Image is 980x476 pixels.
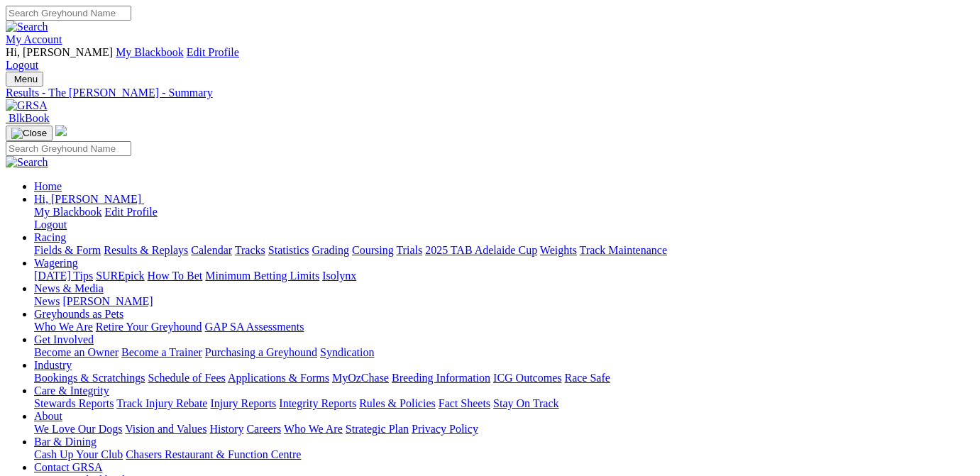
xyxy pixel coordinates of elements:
[34,193,144,205] a: Hi, [PERSON_NAME]
[34,321,974,333] div: Greyhounds as Pets
[34,193,141,205] span: Hi, [PERSON_NAME]
[34,397,114,409] a: Stewards Reports
[191,244,232,256] a: Calendar
[205,346,317,358] a: Purchasing a Greyhound
[34,384,109,397] a: Care & Integrity
[396,244,422,256] a: Trials
[425,244,537,256] a: 2025 TAB Adelaide Cup
[34,423,122,435] a: We Love Our Dogs
[6,141,131,156] input: Search
[235,244,265,256] a: Tracks
[205,321,304,333] a: GAP SA Assessments
[34,270,93,282] a: [DATE] Tips
[104,244,188,256] a: Results & Replays
[6,72,43,87] button: Toggle navigation
[359,397,436,409] a: Rules & Policies
[34,410,62,422] a: About
[34,282,104,294] a: News & Media
[11,128,47,139] img: Close
[34,321,93,333] a: Who We Are
[34,372,145,384] a: Bookings & Scratchings
[34,218,67,231] a: Logout
[34,423,974,436] div: About
[14,74,38,84] span: Menu
[210,397,276,409] a: Injury Reports
[148,270,203,282] a: How To Bet
[205,270,319,282] a: Minimum Betting Limits
[6,112,50,124] a: BlkBook
[116,397,207,409] a: Track Injury Rebate
[34,231,66,243] a: Racing
[320,346,374,358] a: Syndication
[34,461,102,473] a: Contact GRSA
[96,270,144,282] a: SUREpick
[55,125,67,136] img: logo-grsa-white.png
[6,46,113,58] span: Hi, [PERSON_NAME]
[34,295,974,308] div: News & Media
[34,448,123,460] a: Cash Up Your Club
[34,448,974,461] div: Bar & Dining
[34,359,72,371] a: Industry
[279,397,356,409] a: Integrity Reports
[126,448,301,460] a: Chasers Restaurant & Function Centre
[105,206,158,218] a: Edit Profile
[34,206,102,218] a: My Blackbook
[34,308,123,320] a: Greyhounds as Pets
[352,244,394,256] a: Coursing
[564,372,610,384] a: Race Safe
[392,372,490,384] a: Breeding Information
[96,321,202,333] a: Retire Your Greyhound
[284,423,343,435] a: Who We Are
[228,372,329,384] a: Applications & Forms
[187,46,239,58] a: Edit Profile
[268,244,309,256] a: Statistics
[34,257,78,269] a: Wagering
[246,423,281,435] a: Careers
[6,21,48,33] img: Search
[346,423,409,435] a: Strategic Plan
[439,397,490,409] a: Fact Sheets
[9,112,50,124] span: BlkBook
[34,436,97,448] a: Bar & Dining
[34,346,119,358] a: Become an Owner
[6,156,48,169] img: Search
[148,372,225,384] a: Schedule of Fees
[34,270,974,282] div: Wagering
[34,295,60,307] a: News
[493,372,561,384] a: ICG Outcomes
[34,244,974,257] div: Racing
[34,206,974,231] div: Hi, [PERSON_NAME]
[34,333,94,345] a: Get Involved
[540,244,577,256] a: Weights
[493,397,558,409] a: Stay On Track
[34,372,974,384] div: Industry
[6,59,38,71] a: Logout
[62,295,153,307] a: [PERSON_NAME]
[34,180,62,192] a: Home
[580,244,667,256] a: Track Maintenance
[125,423,207,435] a: Vision and Values
[412,423,478,435] a: Privacy Policy
[116,46,184,58] a: My Blackbook
[34,346,974,359] div: Get Involved
[34,397,974,410] div: Care & Integrity
[312,244,349,256] a: Grading
[332,372,389,384] a: MyOzChase
[121,346,202,358] a: Become a Trainer
[34,244,101,256] a: Fields & Form
[6,87,974,99] a: Results - The [PERSON_NAME] - Summary
[6,46,974,72] div: My Account
[6,6,131,21] input: Search
[6,33,62,45] a: My Account
[6,126,53,141] button: Toggle navigation
[322,270,356,282] a: Isolynx
[209,423,243,435] a: History
[6,99,48,112] img: GRSA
